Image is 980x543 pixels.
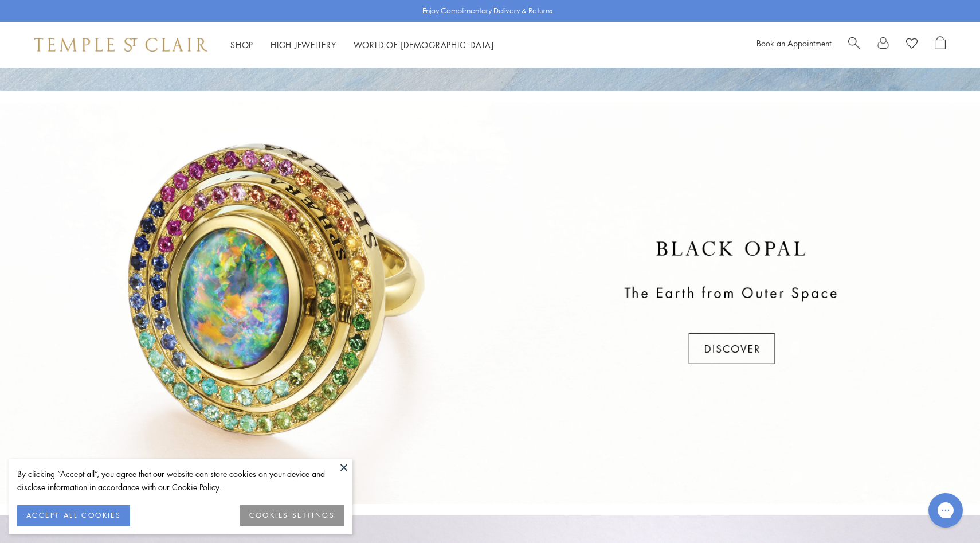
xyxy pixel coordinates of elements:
[240,505,344,526] button: COOKIES SETTINGS
[935,36,946,53] a: Open Shopping Bag
[230,38,494,52] nav: Main navigation
[271,39,336,50] a: High JewelleryHigh Jewellery
[756,37,831,49] a: Book an Appointment
[17,505,130,526] button: ACCEPT ALL COOKIES
[17,467,344,494] div: By clicking “Accept all”, you agree that our website can store cookies on your device and disclos...
[34,38,207,52] img: Temple St. Clair
[923,489,969,532] iframe: Gorgias live chat messenger
[230,39,253,50] a: ShopShop
[848,36,860,53] a: Search
[422,5,552,17] p: Enjoy Complimentary Delivery & Returns
[354,39,494,50] a: World of [DEMOGRAPHIC_DATA]World of [DEMOGRAPHIC_DATA]
[906,36,918,53] a: View Wishlist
